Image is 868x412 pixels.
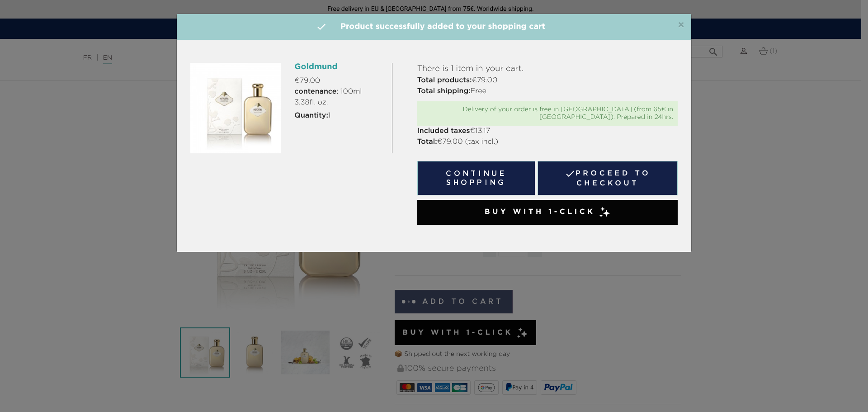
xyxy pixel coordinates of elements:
[417,126,678,137] p: €13.17
[417,86,678,97] p: Free
[294,76,385,86] p: €79.00
[678,20,684,31] span: ×
[422,106,673,121] div: Delivery of your order is free in [GEOGRAPHIC_DATA] (from 65€ in [GEOGRAPHIC_DATA]). Prepared in ...
[417,88,471,95] strong: Total shipping:
[294,112,328,119] strong: Quantity:
[678,20,684,31] button: Close
[417,161,536,195] button: Continue shopping
[417,128,470,135] strong: Included taxes
[294,88,336,95] strong: contenance
[294,63,385,72] h6: Goldmund
[417,75,678,86] p: €79.00
[294,86,385,108] span: : 100ml 3.38fl. oz.
[184,21,684,33] h4: Product successfully added to your shopping cart
[538,161,678,195] a: Proceed to checkout
[417,137,678,147] p: €79.00 (tax incl.)
[294,110,385,121] p: 1
[316,21,327,32] i: 
[417,138,437,146] strong: Total:
[417,77,472,84] strong: Total products:
[417,63,678,75] p: There is 1 item in your cart.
